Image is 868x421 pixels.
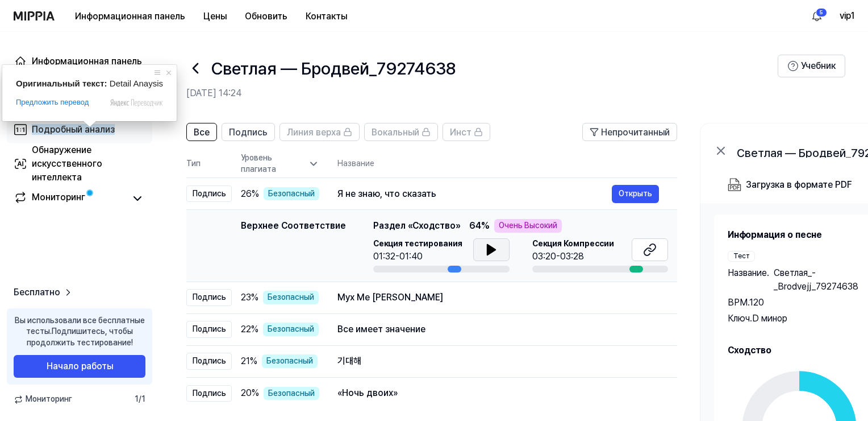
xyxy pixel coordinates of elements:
ya-tr-span: Подробный анализ [32,124,115,135]
span: 20 % [241,386,259,400]
ya-tr-span: Открыть [619,187,652,200]
img: Загрузка в формате PDF [728,178,741,192]
ya-tr-span: Обновить [245,10,287,23]
a: Мониторинг [14,191,125,207]
span: 23 % [241,291,258,304]
a: Обновить [236,1,297,32]
span: Detail Anaysis [110,79,163,88]
div: Безопасный [264,387,319,401]
span: 26 % [241,187,259,201]
div: 01:32-01:40 [373,250,462,263]
div: Подпись [186,289,232,306]
ya-tr-span: % [481,220,490,231]
ya-tr-span: Непрочитанный [601,127,670,138]
ya-tr-span: vip1 [840,9,854,23]
ya-tr-span: Линия верха [287,127,341,138]
button: Учебник [778,55,845,77]
ya-tr-span: Секция тестирования [373,239,462,248]
button: Информационная панель [66,5,194,28]
ya-tr-span: D минор [752,313,787,324]
ya-tr-span: Начало работы [47,360,113,373]
button: Алрим5 [808,7,826,25]
button: Цены [194,5,236,28]
ya-tr-span: 64 [469,220,481,231]
ya-tr-span: Ключ. [728,313,752,324]
ya-tr-span: Мух Ме [PERSON_NAME] [337,292,443,303]
ya-tr-span: Раздел «Сходство» [373,220,460,231]
ya-tr-span: Тест [733,251,750,261]
ya-tr-span: Информационная панель [75,10,185,23]
button: Начало работы [14,355,145,378]
div: Подпись [186,321,232,338]
ya-tr-span: Учебник [801,59,836,73]
div: Подпись [186,385,232,402]
ya-tr-span: Бесплатно [14,287,60,298]
ya-tr-span: Цены [203,10,227,23]
ya-tr-span: Название [337,158,374,170]
ya-tr-span: Все имеет значение [337,324,425,335]
ya-tr-span: Вокальный [372,127,419,138]
img: логотип [14,11,55,20]
button: Подпись [222,123,275,141]
ya-tr-span: Мониторинг [26,394,72,405]
button: Открыть [612,185,659,203]
ya-tr-span: Тип [186,159,201,168]
span: 21 % [241,354,257,368]
ya-tr-span: Название [728,267,767,278]
div: Подпись [186,353,232,370]
button: Обновить [236,5,297,28]
ya-tr-span: 120 [749,297,764,308]
ya-tr-span: 1 [135,394,139,403]
ya-tr-span: Подпишитесь, чтобы продолжить тестирование! [27,327,133,347]
ya-tr-span: «Ночь двоих» [337,387,398,398]
button: Линия верха [279,123,360,141]
ya-tr-span: Все [194,127,210,138]
ya-tr-span: Уровень плагиата [241,152,306,175]
a: Подробный анализ [7,116,152,143]
ya-tr-span: Обнаружение искусственного интеллекта [32,145,102,183]
ya-tr-span: Инст [450,127,471,138]
ya-tr-span: 1 [141,394,145,403]
ya-tr-span: / [139,394,141,403]
span: Предложить перевод [16,97,89,108]
button: Вокальный [364,123,438,141]
ya-tr-span: Информация о песне [728,229,822,240]
h1: Светлая — Бродвей_79274638 [211,56,456,80]
div: Безопасный [263,291,319,304]
button: Все [186,123,217,141]
button: Контакты [297,5,356,28]
ya-tr-span: Я не знаю, что сказать [337,188,436,199]
ya-tr-span: Подпись [229,127,268,138]
span: 22 % [241,323,258,336]
div: Безопасный [263,323,319,336]
ya-tr-span: Мониторинг [32,192,85,203]
button: Инст [443,123,490,141]
ya-tr-span: Контакты [306,10,347,23]
ya-tr-span: Безопасный [268,188,315,200]
div: Безопасный [262,354,318,368]
ya-tr-span: 기대해 [337,356,361,366]
img: Алрим [810,9,824,23]
div: 03:20-03:28 [532,250,614,263]
ya-tr-span: Верхнее Соответствие [241,220,346,231]
ya-tr-span: . [767,267,769,278]
ya-tr-span: Вы использовали все бесплатные тесты. [15,316,145,336]
ya-tr-span: BPM. [728,297,749,308]
ya-tr-span: Загрузка в формате PDF [746,179,852,190]
a: Обнаружение искусственного интеллекта [7,150,152,178]
div: Информационная панель [32,55,142,68]
ya-tr-span: Сходство [728,345,771,356]
ya-tr-span: Очень Высокий [499,220,557,232]
div: Подпись [186,185,232,203]
span: Оригинальный текст: [16,79,107,88]
ya-tr-span: [DATE] 14:24 [186,88,241,98]
button: Загрузка в формате PDF [725,174,854,196]
ya-tr-span: Светлая_-_Brodvejj_79274638 [774,267,858,292]
div: 5 [816,8,827,17]
a: Бесплатно [14,286,74,299]
button: Непрочитанный [582,123,677,141]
